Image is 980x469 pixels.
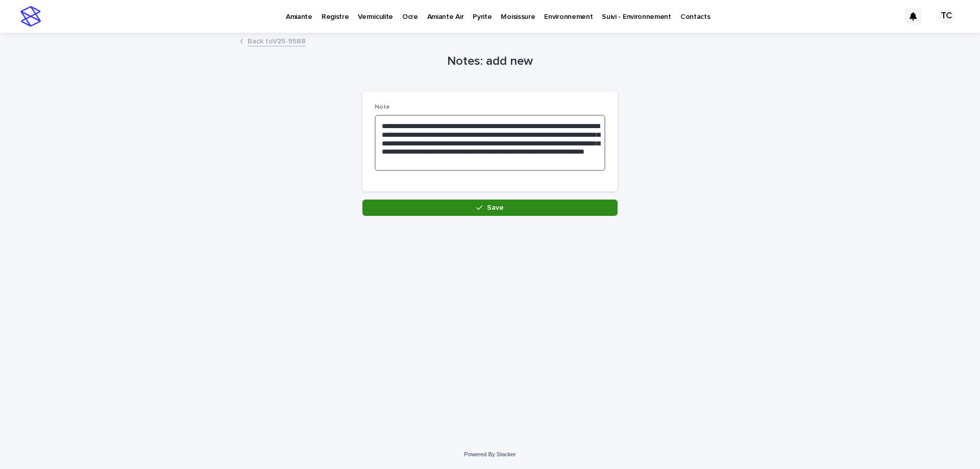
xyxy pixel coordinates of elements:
[362,54,618,69] h1: Notes: add new
[938,8,954,24] div: TC
[20,6,41,27] img: stacker-logo-s-only.png
[362,200,618,216] button: Save
[464,451,516,457] a: Powered By Stacker
[248,35,306,46] a: Back toV25-9588
[375,104,390,110] span: Note
[487,204,504,211] span: Save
